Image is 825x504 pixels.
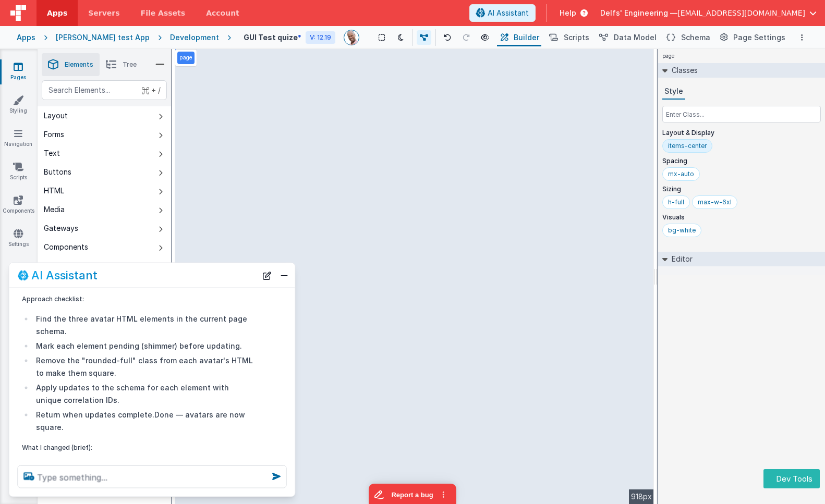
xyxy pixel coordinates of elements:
p: What I changed (brief): [22,441,256,452]
button: Options [796,31,808,44]
button: Scripts [545,29,591,46]
span: File Assets [141,8,186,18]
input: Search Elements... [42,80,167,100]
span: Help [560,8,576,18]
span: Delfs' Engineering — [600,8,677,18]
p: page [179,54,192,62]
div: Apps [17,32,35,43]
button: Delfs' Engineering — [EMAIL_ADDRESS][DOMAIN_NAME] [600,8,817,18]
button: Data Model [596,29,659,46]
div: h-full [668,198,684,206]
span: Scripts [564,32,589,43]
div: Layout [44,110,68,121]
div: Media [44,204,65,215]
div: Gateways [44,223,78,233]
div: Buttons [44,167,71,177]
li: Mark each element pending (shimmer) before updating. [33,339,256,352]
button: Gateways [38,219,171,238]
span: Data Model [614,32,657,43]
div: Development [44,261,90,271]
div: [PERSON_NAME] test App [56,32,150,43]
h2: Classes [668,63,698,78]
button: Development [38,256,171,275]
button: HTML [38,181,171,200]
button: Text [38,144,171,163]
button: New Chat [260,268,274,282]
h4: GUI Test quize [244,33,298,41]
button: Media [38,200,171,219]
div: items-center [668,142,707,150]
h2: Editor [668,252,693,266]
li: Apply updates to the schema for each element with unique correlation IDs. [33,381,256,406]
button: Style [662,84,685,100]
span: Servers [88,8,119,18]
div: Components [44,242,88,252]
button: Builder [497,29,541,46]
div: V: 12.19 [306,31,335,44]
button: Forms [38,125,171,144]
button: Close [277,268,291,282]
button: Components [38,238,171,256]
div: mx-auto [668,170,694,178]
div: 918px [629,489,654,504]
div: Text [44,148,60,158]
span: Page Settings [733,32,785,43]
button: AI Assistant [469,4,536,22]
span: + / [142,80,161,100]
li: Find the three avatar HTML elements in the current page schema. [33,312,256,337]
p: Sizing [662,185,821,193]
span: [EMAIL_ADDRESS][DOMAIN_NAME] [677,8,805,18]
div: bg-white [668,226,696,235]
button: Schema [663,29,712,46]
div: max-w-6xl [698,198,732,206]
span: Elements [65,60,93,69]
button: Dev Tools [763,469,820,488]
span: Apps [47,8,67,18]
p: Layout & Display [662,129,821,137]
p: Visuals [662,213,821,222]
button: Page Settings [717,29,787,46]
div: --> [175,49,654,504]
h4: page [658,49,679,63]
h2: AI Assistant [31,269,98,281]
li: Remove the "rounded-full" class from each avatar's HTML to make them square. [33,354,256,379]
div: Forms [44,129,64,140]
div: HTML [44,186,64,196]
span: Builder [514,32,539,43]
button: Buttons [38,163,171,181]
p: Approach checklist: [22,293,256,304]
span: Tree [123,60,137,69]
span: AI Assistant [488,8,529,18]
div: Development [170,32,219,43]
p: Spacing [662,157,821,165]
li: Return when updates complete.Done — avatars are now square. [33,408,256,433]
input: Enter Class... [662,106,821,122]
span: Schema [681,32,710,43]
button: Layout [38,106,171,125]
img: 11ac31fe5dc3d0eff3fbbbf7b26fa6e1 [344,30,359,45]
